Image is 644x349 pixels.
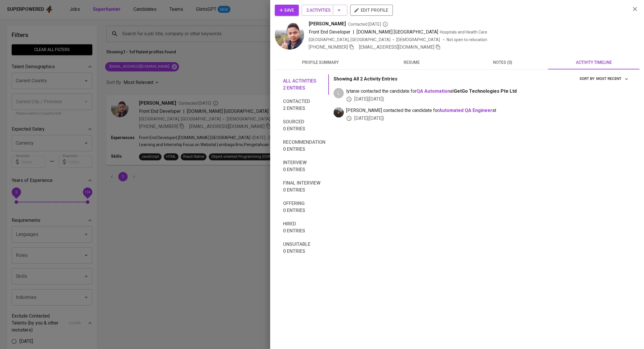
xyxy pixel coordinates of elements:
span: [PERSON_NAME] contacted the candidate for at [346,107,630,114]
span: Unsuitable 0 entries [283,241,325,255]
span: [PERSON_NAME] [309,20,346,27]
span: GetGo Technologies Pte Ltd [454,88,517,94]
span: [PHONE_NUMBER] [309,44,348,50]
span: notes (0) [461,59,545,66]
button: edit profile [350,5,393,16]
button: sort by [595,74,630,83]
span: Sourced 0 entries [283,118,325,132]
span: Contacted 2 entries [283,98,325,112]
span: sort by [579,76,595,81]
div: [DATE] ( [DATE] ) [346,96,630,103]
div: [DATE] ( [DATE] ) [346,115,630,122]
div: [GEOGRAPHIC_DATA], [GEOGRAPHIC_DATA] [309,37,390,43]
button: 2 Activities [302,5,347,16]
p: Showing All 2 Activity Entries [334,76,397,83]
img: glenn@glints.com [334,107,344,117]
span: Interview 0 entries [283,159,325,173]
div: L [334,88,344,98]
a: QA Automation [416,88,450,94]
button: Save [275,5,299,16]
span: Final interview 0 entries [283,180,325,194]
span: [EMAIL_ADDRESS][DOMAIN_NAME] [359,44,434,50]
p: Not open to relocation [447,37,487,43]
a: Automated QA Engineer [439,108,492,113]
img: 085d3acf2c736762dcbaf2f721c756ba.jpg [275,20,304,50]
span: activity timeline [552,59,636,66]
span: lytanie contacted the candidate for at [346,88,630,95]
span: Front End Developer [309,29,350,35]
span: 2 Activities [306,7,343,14]
span: | [353,29,354,36]
span: All activities 2 entries [283,78,325,92]
span: Recommendation 0 entries [283,139,325,153]
svg: By Batam recruiter [382,21,388,27]
span: Offering 0 entries [283,200,325,214]
a: edit profile [350,8,393,12]
span: Save [280,7,294,14]
span: Contacted [DATE] [348,21,388,27]
span: [DOMAIN_NAME] [GEOGRAPHIC_DATA] [357,29,438,35]
span: [DEMOGRAPHIC_DATA] [396,37,441,43]
span: profile summary [278,59,362,66]
span: Hired 0 entries [283,220,325,234]
span: Most Recent [596,76,629,82]
span: edit profile [355,6,388,14]
span: resume [369,59,454,66]
span: Hospitals and Health Care [440,30,487,34]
